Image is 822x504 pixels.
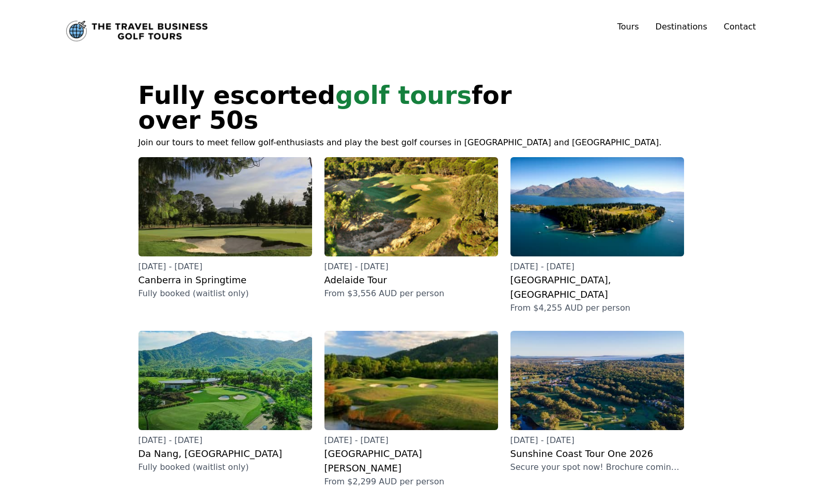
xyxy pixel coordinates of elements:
[138,157,312,300] a: [DATE] - [DATE]Canberra in SpringtimeFully booked (waitlist only)
[138,434,312,447] p: [DATE] - [DATE]
[138,331,312,474] a: [DATE] - [DATE]Da Nang, [GEOGRAPHIC_DATA]Fully booked (waitlist only)
[138,461,312,474] p: Fully booked (waitlist only)
[138,273,312,287] h2: Canberra in Springtime
[324,261,498,273] p: [DATE] - [DATE]
[724,21,756,33] a: Contact
[617,22,639,32] a: Tours
[324,476,498,488] p: From $2,299 AUD per person
[510,273,684,302] h2: [GEOGRAPHIC_DATA], [GEOGRAPHIC_DATA]
[324,273,498,287] h2: Adelaide Tour
[510,434,684,447] p: [DATE] - [DATE]
[138,287,312,300] p: Fully booked (waitlist only)
[510,302,684,314] p: From $4,255 AUD per person
[510,261,684,273] p: [DATE] - [DATE]
[138,83,601,132] h1: Fully escorted for over 50s
[324,434,498,447] p: [DATE] - [DATE]
[335,81,472,110] span: golf tours
[656,22,707,32] a: Destinations
[66,21,208,41] a: Link to home page
[324,447,498,476] h2: [GEOGRAPHIC_DATA][PERSON_NAME]
[138,136,684,149] p: Join our tours to meet fellow golf-enthusiasts and play the best golf courses in [GEOGRAPHIC_DATA...
[324,331,498,488] a: [DATE] - [DATE][GEOGRAPHIC_DATA][PERSON_NAME]From $2,299 AUD per person
[138,261,312,273] p: [DATE] - [DATE]
[510,447,684,461] h2: Sunshine Coast Tour One 2026
[324,287,498,300] p: From $3,556 AUD per person
[324,157,498,300] a: [DATE] - [DATE]Adelaide TourFrom $3,556 AUD per person
[66,21,208,41] img: The Travel Business Golf Tours logo
[138,447,312,461] h2: Da Nang, [GEOGRAPHIC_DATA]
[510,157,684,314] a: [DATE] - [DATE][GEOGRAPHIC_DATA], [GEOGRAPHIC_DATA]From $4,255 AUD per person
[510,331,684,474] a: [DATE] - [DATE]Sunshine Coast Tour One 2026Secure your spot now! Brochure coming soon
[510,461,684,474] p: Secure your spot now! Brochure coming soon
